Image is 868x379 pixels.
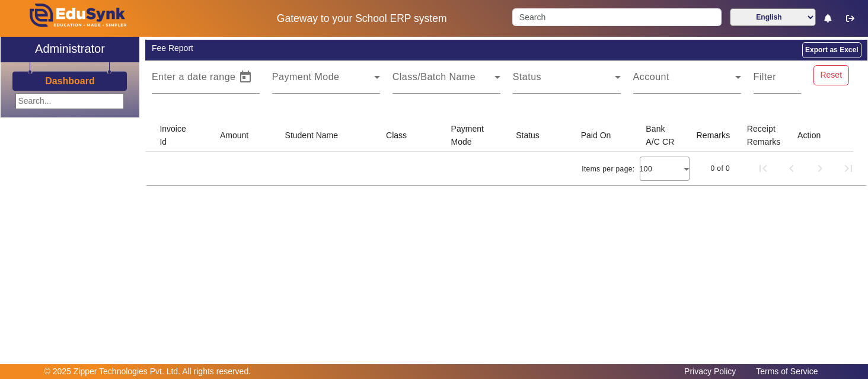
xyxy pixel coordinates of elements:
[754,72,777,82] mat-label: Filter
[152,42,500,55] div: Fee Report
[224,12,500,25] h5: Gateway to your School ERP system
[285,129,349,142] div: Student Name
[285,129,339,142] div: Student Name
[777,154,806,183] button: Previous page
[272,72,340,82] mat-label: Payment Mode
[15,93,124,109] input: Search...
[738,119,788,152] mat-header-cell: Receipt Remarks
[788,119,853,152] mat-header-cell: Action
[451,122,489,148] div: Payment Mode
[813,65,849,85] button: Reset
[711,163,730,174] div: 0 of 0
[152,75,187,89] input: Start Date
[197,75,229,89] input: End Date
[802,42,861,58] button: Export as Excel
[220,129,259,142] div: Amount
[516,129,550,142] div: Status
[44,365,251,378] p: © 2025 Zipper Technologies Pvt. Ltd. All rights reserved.
[392,72,476,82] mat-label: Class/Batch Name
[582,163,634,175] div: Items per page:
[386,129,407,142] div: Class
[35,42,105,56] h2: Administrator
[512,8,721,26] input: Search
[513,72,541,82] mat-label: Status
[687,119,738,152] mat-header-cell: Remarks
[750,364,824,379] a: Terms of Service
[678,364,742,379] a: Privacy Policy
[581,129,622,142] div: Paid On
[45,75,95,87] h3: Dashboard
[220,129,248,142] div: Amount
[1,37,139,62] a: Administrator
[581,129,611,142] div: Paid On
[806,154,834,183] button: Next page
[231,63,260,91] button: Open calendar
[386,129,417,142] div: Class
[152,72,236,82] mat-label: Enter a date range
[834,154,863,183] button: Last page
[749,154,777,183] button: First page
[633,72,669,82] mat-label: Account
[159,122,191,148] div: Invoice Id
[636,119,687,152] mat-header-cell: Bank A/C CR
[451,122,497,148] div: Payment Mode
[516,129,540,142] div: Status
[44,75,95,87] a: Dashboard
[159,122,201,148] div: Invoice Id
